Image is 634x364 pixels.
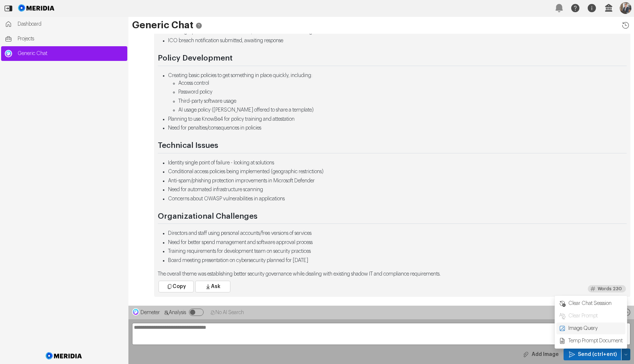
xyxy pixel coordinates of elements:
[620,2,631,14] img: Profile Icon
[568,312,623,320] span: Clear Prompt
[168,177,627,185] li: Anti-spam/phishing protection improvements in Microsoft Defender
[18,35,124,43] span: Projects
[517,349,564,360] button: Add Image
[168,72,627,114] li: Creating basic policies to get something in place quickly, including:
[215,310,244,315] span: No AI Search
[158,270,627,278] p: The overall theme was establishing better security governance while dealing with existing shadow ...
[168,159,627,167] li: Identity single point of failure - looking at solutions
[211,283,221,290] span: Ask
[18,21,124,28] span: Dashboard
[164,310,169,315] svg: Analysis
[169,310,186,315] span: Analysis
[195,281,230,292] button: Ask
[141,310,160,315] span: Demeter
[557,298,626,347] div: Send (ctrl+ent)
[132,308,139,316] img: Demeter
[168,248,627,255] li: Training requirements for development team on security practices
[168,195,627,203] li: Concerns about OWASP vulnerabilities in applications
[5,50,12,57] img: Generic Chat
[18,50,124,57] span: Generic Chat
[168,230,627,237] li: Directors and staff using personal accounts/free versions of services
[564,349,622,360] button: Send (ctrl+ent)
[578,351,617,358] span: Send (ctrl+ent)
[168,186,627,194] li: Need for automated infrastructure scanning
[168,116,627,123] li: Planning to use KnowBe4 for policy training and attestation
[622,349,630,360] button: Send (ctrl+ent)
[158,54,233,62] strong: Policy Development
[168,239,627,247] li: Need for better spend management and software approval process
[168,257,627,265] li: Board meeting presentation on cybersecurity planned for [DATE]
[178,98,627,105] li: Third-party software usage
[172,283,186,290] span: Copy
[158,212,258,220] strong: Organizational Challenges
[168,168,627,176] li: Conditional access policies being implemented (geographic restrictions)
[1,32,127,46] a: Projects
[178,88,627,96] li: Password policy
[132,21,630,30] h1: Generic Chat
[168,124,627,132] li: Need for penalties/consequences in policies
[568,325,623,332] span: Image Query
[158,142,218,149] strong: Technical Issues
[44,348,84,364] img: Meridia Logo
[568,300,623,307] span: Clear Chat Sesssion
[158,281,194,292] button: Copy
[1,17,127,32] a: Dashboard
[178,80,627,87] li: Access control
[178,106,627,114] li: AI usage policy ([PERSON_NAME] offered to share a template)
[1,46,127,61] a: Generic ChatGeneric Chat
[568,337,623,345] span: Temp Prompt Document
[168,37,627,45] li: ICO breach notification submitted, awaiting response
[210,310,215,315] svg: No AI Search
